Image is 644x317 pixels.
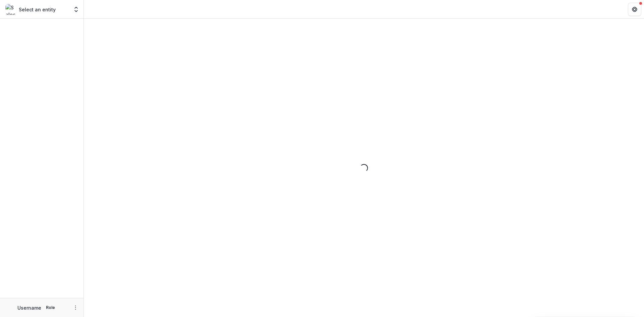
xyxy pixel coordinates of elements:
p: Select an entity [19,6,56,13]
p: Role [44,305,57,311]
button: Get Help [628,3,641,16]
button: More [71,304,79,312]
img: Select an entity [5,4,16,15]
p: Username [17,304,41,311]
button: Open entity switcher [71,3,81,16]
